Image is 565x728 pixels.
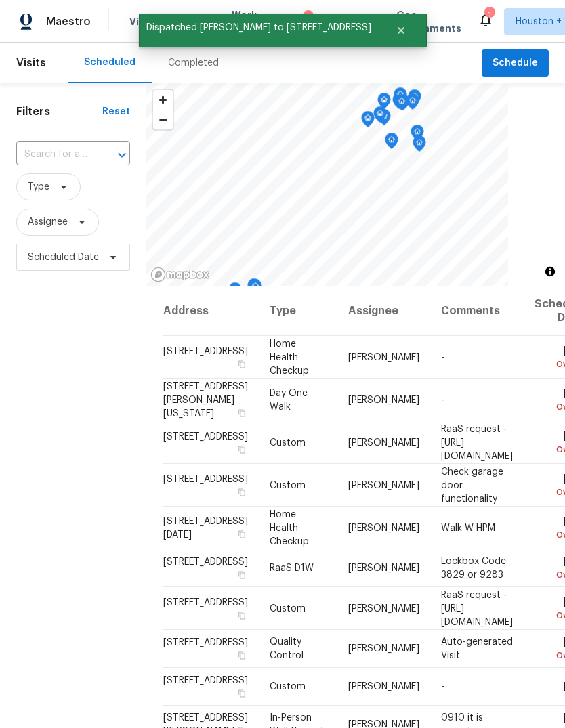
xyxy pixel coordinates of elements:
[395,94,409,115] div: Map marker
[441,682,444,691] span: -
[441,467,503,503] span: Check garage door functionality
[406,93,419,114] div: Map marker
[270,509,309,546] span: Home Health Checkup
[542,263,558,280] button: Toggle attribution
[394,87,407,108] div: Map marker
[385,133,398,154] div: Map marker
[546,264,554,279] span: Toggle attribution
[430,286,524,336] th: Comments
[236,687,248,700] button: Copy Address
[163,597,248,607] span: [STREET_ADDRESS]
[270,682,306,691] span: Custom
[102,105,130,119] div: Reset
[441,395,444,404] span: -
[348,523,419,532] span: [PERSON_NAME]
[270,637,304,660] span: Quality Control
[361,111,375,132] div: Map marker
[16,105,102,119] h1: Filters
[348,682,419,691] span: [PERSON_NAME]
[373,106,387,127] div: Map marker
[270,480,306,490] span: Custom
[153,90,173,110] button: Zoom in
[303,10,314,24] div: 1
[16,48,46,78] span: Visits
[163,474,248,484] span: [STREET_ADDRESS]
[270,563,314,573] span: RaaS D1W
[150,267,210,282] a: Mapbox homepage
[163,638,248,647] span: [STREET_ADDRESS]
[236,649,248,662] button: Copy Address
[153,110,173,129] span: Zoom out
[28,251,99,264] span: Scheduled Date
[493,55,538,72] span: Schedule
[163,557,248,567] span: [STREET_ADDRESS]
[163,381,248,418] span: [STREET_ADDRESS][PERSON_NAME][US_STATE]
[482,49,549,77] button: Schedule
[112,146,131,165] button: Open
[408,89,421,110] div: Map marker
[441,424,513,461] span: RaaS request - [URL][DOMAIN_NAME]
[411,125,424,146] div: Map marker
[396,8,461,35] span: Geo Assignments
[348,480,419,490] span: [PERSON_NAME]
[484,8,494,22] div: 1
[337,286,430,336] th: Assignee
[413,135,426,156] div: Map marker
[441,557,508,580] span: Lockbox Code: 3829 or 9283
[441,523,495,532] span: Walk W HPM
[28,215,68,229] span: Assignee
[236,528,248,540] button: Copy Address
[348,395,419,404] span: [PERSON_NAME]
[129,15,157,28] span: Visits
[163,676,248,685] span: [STREET_ADDRESS]
[348,644,419,654] span: [PERSON_NAME]
[232,8,266,35] span: Work Orders
[392,93,406,114] div: Map marker
[153,110,173,129] button: Zoom out
[441,637,513,660] span: Auto-generated Visit
[163,286,259,336] th: Address
[16,144,92,165] input: Search for an address...
[163,516,248,539] span: [STREET_ADDRESS][DATE]
[163,431,248,441] span: [STREET_ADDRESS]
[348,352,419,362] span: [PERSON_NAME]
[441,352,444,362] span: -
[236,609,248,621] button: Copy Address
[377,93,391,114] div: Map marker
[441,590,513,626] span: RaaS request - [URL][DOMAIN_NAME]
[139,14,379,42] span: Dispatched [PERSON_NAME] to [STREET_ADDRESS]
[348,437,419,447] span: [PERSON_NAME]
[168,56,219,70] div: Completed
[146,83,508,286] canvas: Map
[163,346,248,356] span: [STREET_ADDRESS]
[28,180,49,194] span: Type
[46,15,91,28] span: Maestro
[236,569,248,581] button: Copy Address
[270,603,306,613] span: Custom
[348,563,419,573] span: [PERSON_NAME]
[84,56,135,69] div: Scheduled
[348,603,419,613] span: [PERSON_NAME]
[379,17,423,44] button: Close
[236,486,248,498] button: Copy Address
